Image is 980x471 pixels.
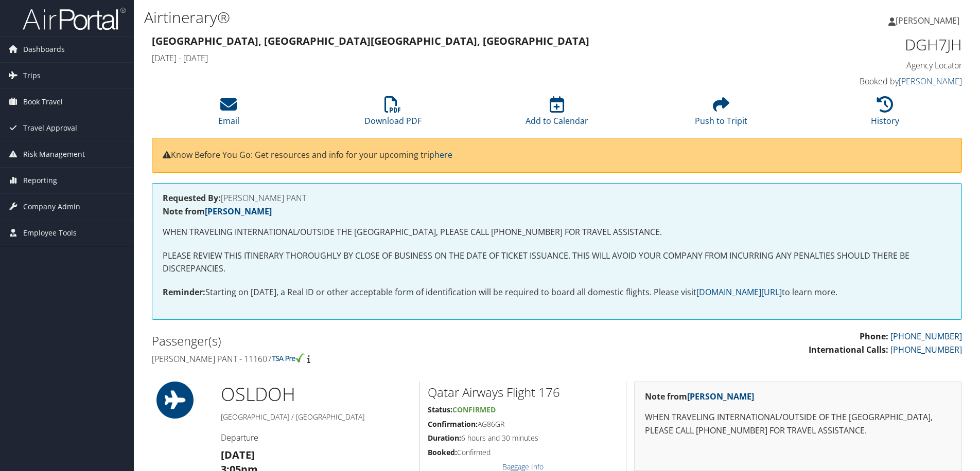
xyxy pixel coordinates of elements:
[23,115,77,141] span: Travel Approval
[428,447,457,457] strong: Booked:
[888,5,970,36] a: [PERSON_NAME]
[364,102,422,126] a: Download PDF
[152,52,756,64] h4: [DATE] - [DATE]
[23,141,85,167] span: Risk Management
[152,332,549,350] h2: Passenger(s)
[899,76,962,87] a: [PERSON_NAME]
[163,206,272,217] strong: Note from
[23,220,77,246] span: Employee Tools
[221,432,412,443] h4: Departure
[452,405,496,414] span: Confirmed
[696,286,782,298] a: [DOMAIN_NAME][URL]
[23,63,41,88] span: Trips
[23,89,63,115] span: Book Travel
[218,102,239,126] a: Email
[860,331,888,342] strong: Phone:
[152,353,549,365] h4: [PERSON_NAME] Pant - 111607
[890,331,962,342] a: [PHONE_NUMBER]
[771,76,962,87] h4: Booked by
[144,7,694,28] h1: Airtinerary®
[809,344,888,355] strong: International Calls:
[645,391,754,402] strong: Note from
[163,286,205,298] strong: Reminder:
[221,448,255,462] strong: [DATE]
[205,206,272,217] a: [PERSON_NAME]
[428,433,618,443] h5: 6 hours and 30 minutes
[687,391,754,402] a: [PERSON_NAME]
[221,382,412,407] h1: OSL DOH
[526,102,588,126] a: Add to Calendar
[771,34,962,56] h1: DGH7JH
[163,286,951,299] p: Starting on [DATE], a Real ID or other acceptable form of identification will be required to boar...
[428,405,452,414] strong: Status:
[152,34,589,48] strong: [GEOGRAPHIC_DATA], [GEOGRAPHIC_DATA] [GEOGRAPHIC_DATA], [GEOGRAPHIC_DATA]
[428,447,618,458] h5: Confirmed
[428,433,461,443] strong: Duration:
[163,249,951,276] p: PLEASE REVIEW THIS ITINERARY THOROUGHLY BY CLOSE OF BUSINESS ON THE DATE OF TICKET ISSUANCE. THIS...
[896,15,959,26] span: [PERSON_NAME]
[23,194,80,220] span: Company Admin
[428,419,478,429] strong: Confirmation:
[163,192,221,204] strong: Requested By:
[428,419,618,429] h5: AG86GR
[221,412,412,422] h5: [GEOGRAPHIC_DATA] / [GEOGRAPHIC_DATA]
[871,102,899,126] a: History
[163,149,951,162] p: Know Before You Go: Get resources and info for your upcoming trip
[434,149,452,160] a: here
[23,168,57,193] span: Reporting
[272,353,305,363] img: tsa-precheck.png
[23,37,65,62] span: Dashboards
[645,411,951,437] p: WHEN TRAVELING INTERNATIONAL/OUTSIDE OF THE [GEOGRAPHIC_DATA], PLEASE CALL [PHONE_NUMBER] FOR TRA...
[23,7,126,31] img: airportal-logo.png
[163,194,951,202] h4: [PERSON_NAME] PANT
[890,344,962,355] a: [PHONE_NUMBER]
[695,102,747,126] a: Push to Tripit
[163,226,951,239] p: WHEN TRAVELING INTERNATIONAL/OUTSIDE THE [GEOGRAPHIC_DATA], PLEASE CALL [PHONE_NUMBER] FOR TRAVEL...
[771,60,962,71] h4: Agency Locator
[428,384,618,401] h2: Qatar Airways Flight 176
